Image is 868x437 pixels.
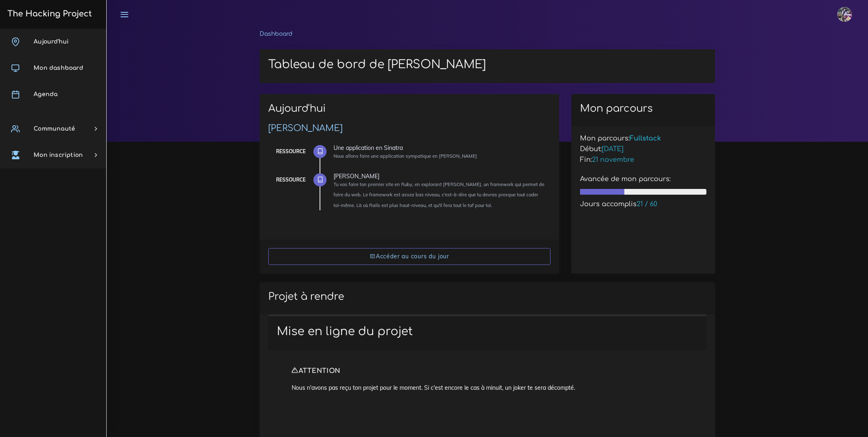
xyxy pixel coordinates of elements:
h2: Mon parcours [580,103,706,115]
img: eg54bupqcshyolnhdacp.jpg [837,7,852,22]
h5: Début: [580,145,706,153]
span: [DATE] [602,145,624,153]
span: 21 novembre [592,156,634,163]
h2: Aujourd'hui [268,103,550,120]
a: Accéder au cours du jour [268,248,550,265]
div: Une application en Sinatra [333,145,544,151]
a: Dashboard [260,31,292,37]
span: Communauté [34,126,75,132]
h5: Avancée de mon parcours: [580,175,706,183]
div: [PERSON_NAME] [333,173,544,179]
span: 21 / 60 [637,200,657,208]
h1: Tableau de bord de [PERSON_NAME] [268,58,706,72]
span: Aujourd'hui [34,39,69,45]
span: Mon inscription [34,152,83,158]
h3: The Hacking Project [5,9,92,18]
p: Nous n'avons pas reçu ton projet pour le moment. Si c'est encore le cas à minuit, un joker te ser... [292,384,683,392]
div: Ressource [276,175,306,184]
small: Nous allons faire une application sympatique en [PERSON_NAME] [333,153,477,159]
h5: Fin: [580,156,706,164]
h2: Projet à rendre [268,291,706,303]
span: Agenda [34,91,57,97]
span: Fullstack [630,135,661,142]
span: Mon dashboard [34,65,83,71]
h5: Jours accomplis [580,200,706,208]
h5: Mon parcours: [580,135,706,143]
h1: Mise en ligne du projet [277,325,698,339]
div: Ressource [276,147,306,156]
h4: ATTENTION [292,367,683,375]
small: Tu vas faire ton premier site en Ruby, en explorant [PERSON_NAME], un framework qui permet de fai... [333,182,544,208]
a: [PERSON_NAME] [268,123,343,133]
